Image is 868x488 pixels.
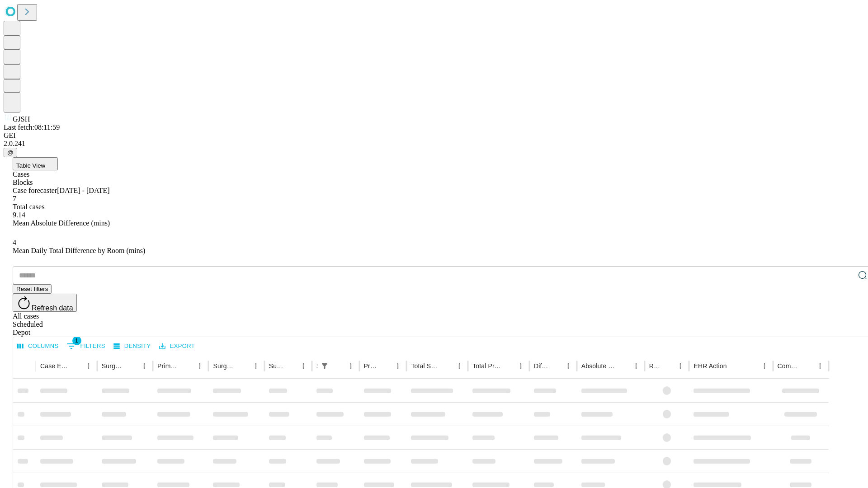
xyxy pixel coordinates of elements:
[13,211,25,219] span: 9.14
[364,362,378,370] div: Predicted In Room Duration
[157,362,180,370] div: Primary Service
[193,360,206,372] button: Menu
[102,362,124,370] div: Surgeon Name
[581,362,616,370] div: Absolute Difference
[332,360,344,372] button: Sort
[630,360,642,372] button: Menu
[15,339,61,353] button: Select columns
[82,360,95,372] button: Menu
[379,360,392,372] button: Sort
[111,339,153,353] button: Density
[13,203,44,211] span: Total cases
[674,360,687,372] button: Menu
[237,360,250,372] button: Sort
[4,148,17,157] button: @
[72,336,81,345] span: 1
[32,304,73,312] span: Refresh data
[138,360,151,372] button: Menu
[16,162,45,169] span: Table View
[13,115,30,123] span: GJSH
[4,140,864,148] div: 2.0.241
[269,362,283,370] div: Surgery Date
[617,360,630,372] button: Sort
[157,339,197,353] button: Export
[453,360,466,372] button: Menu
[65,339,108,353] button: Show filters
[472,362,501,370] div: Total Predicted Duration
[284,360,297,372] button: Sort
[13,157,58,170] button: Table View
[125,360,138,372] button: Sort
[4,123,60,131] span: Last fetch: 08:11:59
[661,360,674,372] button: Sort
[440,360,453,372] button: Sort
[649,362,661,370] div: Resolved in EHR
[13,284,52,294] button: Reset filters
[316,362,317,370] div: Scheduled In Room Duration
[16,286,48,292] span: Reset filters
[693,362,726,370] div: EHR Action
[392,360,404,372] button: Menu
[70,360,82,372] button: Sort
[549,360,562,372] button: Sort
[534,362,548,370] div: Difference
[7,149,14,156] span: @
[502,360,514,372] button: Sort
[13,239,16,246] span: 4
[318,360,331,372] div: 1 active filter
[57,187,109,194] span: [DATE] - [DATE]
[514,360,527,372] button: Menu
[728,360,741,372] button: Sort
[13,195,16,202] span: 7
[213,362,236,370] div: Surgery Name
[758,360,771,372] button: Menu
[4,131,864,140] div: GEI
[181,360,193,372] button: Sort
[344,360,357,372] button: Menu
[13,294,77,312] button: Refresh data
[250,360,262,372] button: Menu
[13,247,145,254] span: Mean Daily Total Difference by Room (mins)
[297,360,310,372] button: Menu
[40,362,69,370] div: Case Epic Id
[13,219,110,227] span: Mean Absolute Difference (mins)
[13,187,57,194] span: Case forecaster
[801,360,814,372] button: Sort
[562,360,575,372] button: Menu
[778,362,800,370] div: Comments
[814,360,826,372] button: Menu
[318,360,331,372] button: Show filters
[411,362,439,370] div: Total Scheduled Duration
